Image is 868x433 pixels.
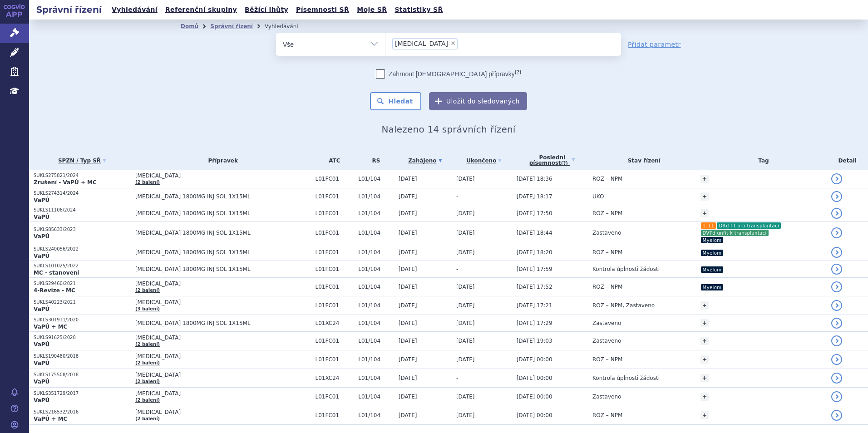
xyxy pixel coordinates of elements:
th: ATC [311,151,354,170]
span: Kontrola úplnosti žádosti [592,266,660,272]
p: SUKLS101025/2022 [34,263,131,269]
span: L01FC01 [316,412,354,418]
span: [DATE] 00:00 [517,394,552,400]
span: L01/104 [358,338,394,344]
strong: VaPÚ + MC [34,416,67,422]
p: SUKLS91625/2020 [34,335,131,341]
span: L01FC01 [316,302,354,309]
i: DRd fit pro transplantaci [717,222,781,229]
span: L01/104 [358,249,394,256]
span: [DATE] [399,210,417,216]
span: L01/104 [358,284,394,290]
a: (3 balení) [135,306,160,311]
p: SUKLS40223/2021 [34,299,131,305]
span: L01FC01 [316,266,354,272]
span: Kontrola úplnosti žádosti [592,375,660,381]
span: L01/104 [358,375,394,381]
strong: VaPÚ [34,341,49,348]
label: Zahrnout [DEMOGRAPHIC_DATA] přípravky [376,69,521,79]
span: L01FC01 [316,338,354,344]
a: (2 balení) [135,288,160,293]
a: Správní řízení [210,23,253,30]
p: SUKLS240056/2022 [34,246,131,252]
span: [MEDICAL_DATA] 1800MG INJ SOL 1X15ML [135,249,311,256]
span: [DATE] [456,302,475,309]
span: Zastaveno [592,338,621,344]
i: 1. LL [701,222,716,229]
span: L01/104 [358,412,394,418]
span: [MEDICAL_DATA] 1800MG INJ SOL 1X15ML [135,230,311,236]
strong: VaPÚ [34,379,49,385]
span: L01/104 [358,356,394,363]
span: ROZ – NPM [592,176,622,182]
a: + [700,319,709,327]
span: L01FC01 [316,230,354,236]
a: Přidat parametr [628,40,681,49]
span: Nalezeno 14 správních řízení [381,124,515,135]
span: [DATE] 00:00 [517,412,552,418]
span: [DATE] 17:21 [517,302,552,309]
a: (2 balení) [135,398,160,403]
span: L01/104 [358,266,394,272]
span: [DATE] [456,320,475,326]
span: [DATE] [399,193,417,200]
th: Detail [827,151,868,170]
span: L01FC01 [316,356,354,363]
a: detail [831,391,842,402]
abbr: (?) [515,69,521,75]
span: [DATE] [456,394,475,400]
i: Myelom [701,284,724,290]
span: L01FC01 [316,394,354,400]
a: detail [831,191,842,202]
span: ROZ – NPM [592,284,622,290]
a: detail [831,318,842,329]
span: Zastaveno [592,394,621,400]
a: Moje SŘ [354,4,390,16]
p: SUKLS85633/2023 [34,226,131,233]
a: detail [831,410,842,421]
span: [DATE] [456,249,475,256]
a: (2 balení) [135,180,160,185]
a: + [700,355,709,364]
span: [DATE] 17:59 [517,266,552,272]
a: detail [831,208,842,219]
span: [DATE] [456,176,475,182]
span: L01FC01 [316,284,354,290]
abbr: (?) [561,161,568,166]
span: ROZ – NPM [592,249,622,256]
span: [DATE] [399,249,417,256]
span: [MEDICAL_DATA] [135,353,311,359]
a: Ukončeno [456,154,512,167]
span: L01/104 [358,193,394,200]
a: detail [831,354,842,365]
span: [DATE] 17:29 [517,320,552,326]
span: [MEDICAL_DATA] [135,390,311,397]
a: detail [831,264,842,275]
span: [DATE] 18:36 [517,176,552,182]
i: Myelom [701,237,724,243]
span: ROZ – NPM, Zastaveno [592,302,655,309]
th: Tag [696,151,827,170]
a: + [700,209,709,217]
p: SUKLS351729/2017 [34,390,131,397]
p: SUKLS275821/2024 [34,172,131,179]
span: [MEDICAL_DATA] [135,172,311,179]
strong: VaPÚ [34,360,49,366]
span: ROZ – NPM [592,412,622,418]
strong: VaPÚ [34,233,49,240]
a: + [700,337,709,345]
a: Poslednípísemnost(?) [517,151,588,170]
a: Zahájeno [399,154,452,167]
span: L01/104 [358,176,394,182]
span: - [456,266,458,272]
span: [DATE] [456,230,475,236]
span: [DATE] [456,338,475,344]
span: × [450,40,456,46]
span: [DATE] [399,266,417,272]
i: Myelom [701,266,724,273]
span: [DATE] 18:44 [517,230,552,236]
span: - [456,193,458,200]
a: (2 balení) [135,379,160,384]
span: [MEDICAL_DATA] 1800MG INJ SOL 1X15ML [135,320,311,326]
span: L01/104 [358,230,394,236]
